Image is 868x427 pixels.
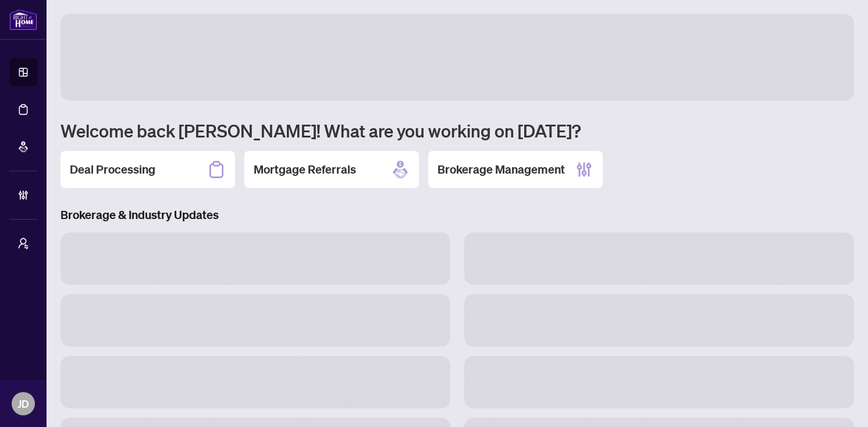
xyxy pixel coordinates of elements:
[437,161,565,178] h2: Brokerage Management
[254,161,356,178] h2: Mortgage Referrals
[61,207,854,223] h3: Brokerage & Industry Updates
[17,238,29,249] span: user-switch
[9,9,37,30] img: logo
[17,396,29,412] span: JD
[70,161,155,178] h2: Deal Processing
[61,119,854,142] h1: Welcome back [PERSON_NAME]! What are you working on [DATE]?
